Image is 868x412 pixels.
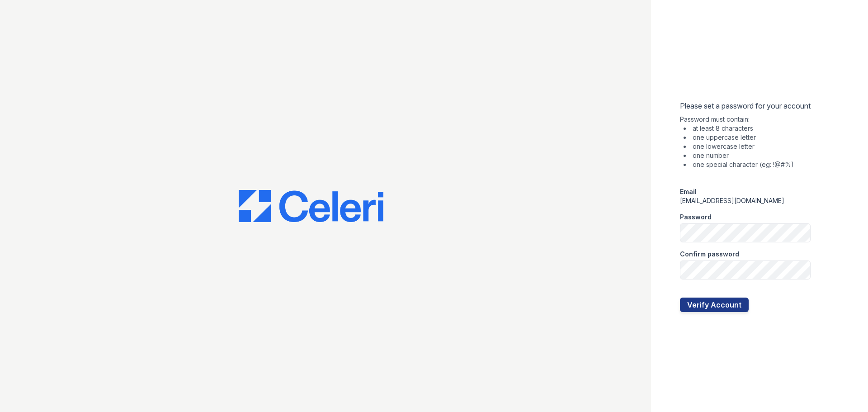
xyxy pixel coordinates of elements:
li: one number [684,151,811,160]
img: CE_Logo_Blue-a8612792a0a2168367f1c8372b55b34899dd931a85d93a1a3d3e32e68fde9ad4.png [239,190,383,223]
div: Email [680,187,811,196]
button: Verify Account [680,298,749,312]
li: one lowercase letter [684,142,811,151]
label: Confirm password [680,250,739,259]
div: [EMAIL_ADDRESS][DOMAIN_NAME] [680,196,811,205]
div: Password must contain: [680,115,811,169]
li: at least 8 characters [684,124,811,133]
form: Please set a password for your account [680,100,811,312]
li: one uppercase letter [684,133,811,142]
li: one special character (eg: !@#%) [684,160,811,169]
label: Password [680,213,712,222]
